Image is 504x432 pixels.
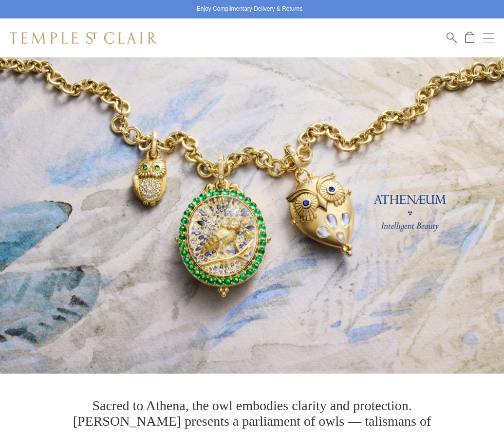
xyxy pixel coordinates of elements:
img: Temple St. Clair [10,32,157,44]
a: Open Shopping Bag [465,32,474,44]
button: Open navigation [483,32,494,44]
a: Search [447,32,457,44]
p: Enjoy Complimentary Delivery & Returns [197,4,302,14]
